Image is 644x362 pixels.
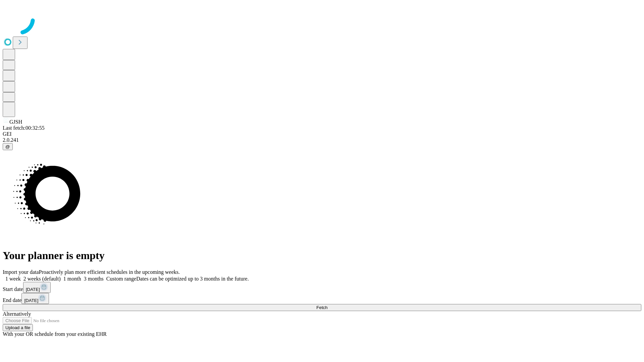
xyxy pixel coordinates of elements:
[106,276,136,282] span: Custom range
[3,137,641,143] div: 2.0.241
[63,276,81,282] span: 1 month
[21,293,49,304] button: [DATE]
[24,298,38,303] span: [DATE]
[3,293,641,304] div: End date
[3,331,107,337] span: With your OR schedule from your existing EHR
[3,143,13,150] button: @
[3,125,45,131] span: Last fetch: 00:32:55
[84,276,104,282] span: 3 months
[3,269,39,275] span: Import your data
[3,249,641,262] h1: Your planner is empty
[3,282,641,293] div: Start date
[3,304,641,311] button: Fetch
[316,305,327,310] span: Fetch
[26,287,40,292] span: [DATE]
[3,311,31,317] span: Alternatively
[39,269,180,275] span: Proactively plan more efficient schedules in the upcoming weeks.
[23,282,51,293] button: [DATE]
[5,144,10,149] span: @
[9,119,22,125] span: GJSH
[5,276,21,282] span: 1 week
[3,131,641,137] div: GEI
[3,324,33,331] button: Upload a file
[23,276,61,282] span: 2 weeks (default)
[136,276,249,282] span: Dates can be optimized up to 3 months in the future.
